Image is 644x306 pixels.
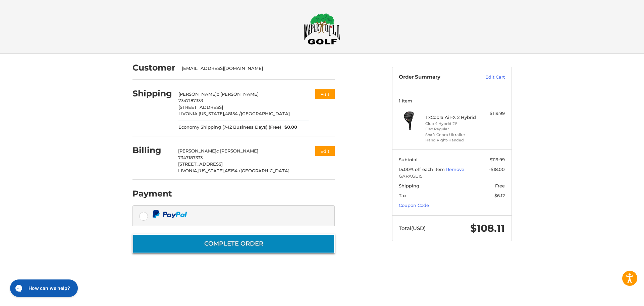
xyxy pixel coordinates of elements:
span: 7347187333 [178,98,203,103]
button: Complete order [132,234,335,253]
iframe: Gorgias live chat messenger [7,277,80,299]
a: Coupon Code [399,203,429,208]
span: [GEOGRAPHIC_DATA] [240,168,289,173]
span: c [PERSON_NAME] [216,148,258,154]
span: c [PERSON_NAME] [217,91,259,97]
span: Subtotal [399,157,418,162]
span: $119.99 [490,157,505,162]
div: [EMAIL_ADDRESS][DOMAIN_NAME] [182,65,328,72]
h3: Order Summary [399,74,471,81]
li: Hand Right-Handed [425,137,477,143]
span: LIVONIA, [178,168,198,173]
a: Remove [446,167,464,172]
span: Shipping [399,183,419,188]
h2: Customer [132,62,175,73]
h3: 1 Item [399,98,505,103]
span: $0.00 [281,124,297,131]
h2: Payment [132,188,172,199]
span: 7347187333 [178,155,203,160]
span: Free [495,183,505,188]
img: PayPal icon [152,210,187,218]
span: $108.11 [470,222,505,234]
li: Club 4 Hybrid 21° [425,121,477,127]
h2: Billing [132,145,172,156]
span: Total (USD) [399,225,426,231]
h4: 1 x Cobra Air-X 2 Hybrid [425,115,477,120]
span: [STREET_ADDRESS] [178,161,223,167]
span: [STREET_ADDRESS] [178,104,223,110]
span: -$18.00 [489,167,505,172]
span: 15.00% off each item [399,167,446,172]
h2: Shipping [132,88,172,99]
div: $119.99 [478,110,505,117]
span: [US_STATE], [199,111,225,116]
button: Edit [315,89,335,99]
li: Flex Regular [425,126,477,132]
span: Tax [399,193,407,198]
button: Edit [315,146,335,156]
span: LIVONIA, [178,111,199,116]
span: [PERSON_NAME] [178,91,217,97]
span: GARAGE15 [399,173,505,180]
span: 48154 / [225,111,241,116]
span: $6.12 [494,193,505,198]
span: 48154 / [225,168,240,173]
span: [PERSON_NAME] [178,148,216,154]
img: Maple Hill Golf [304,13,340,45]
a: Edit Cart [471,74,505,81]
li: Shaft Cobra Ultralite [425,132,477,138]
span: [GEOGRAPHIC_DATA] [241,111,290,116]
span: Economy Shipping (7-12 Business Days) (Free) [178,124,281,131]
span: [US_STATE], [198,168,225,173]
